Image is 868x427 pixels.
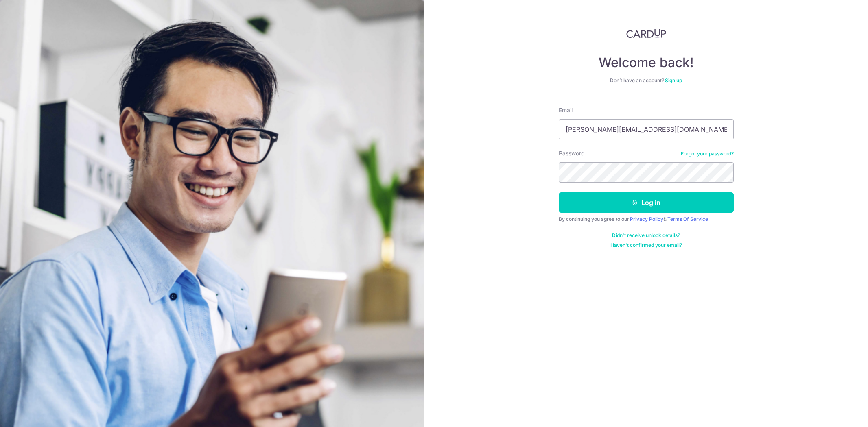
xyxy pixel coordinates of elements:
img: CardUp Logo [626,28,666,38]
button: Log in [559,192,734,213]
a: Privacy Policy [630,216,663,222]
div: By continuing you agree to our & [559,216,734,222]
input: Enter your Email [559,119,734,139]
a: Haven't confirmed your email? [610,242,682,248]
label: Password [559,149,585,157]
div: Don’t have an account? [559,77,734,84]
a: Didn't receive unlock details? [612,232,680,239]
h4: Welcome back! [559,54,734,71]
a: Forgot your password? [681,150,734,157]
label: Email [559,106,573,114]
a: Terms Of Service [667,216,708,222]
a: Sign up [665,77,682,83]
